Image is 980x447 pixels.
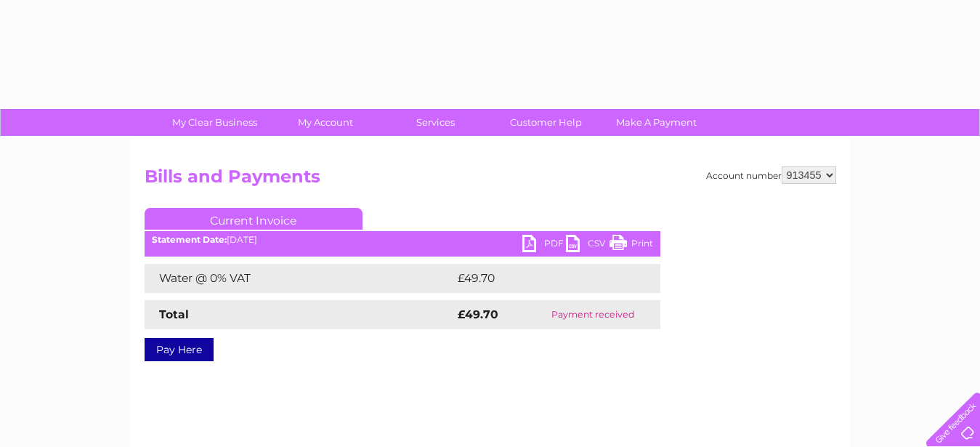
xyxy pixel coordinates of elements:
[145,338,214,361] a: Pay Here
[145,235,660,245] div: [DATE]
[525,300,660,329] td: Payment received
[610,235,653,256] a: Print
[145,208,363,230] a: Current Invoice
[596,109,716,136] a: Make A Payment
[376,109,495,136] a: Services
[265,109,385,136] a: My Account
[706,166,836,184] div: Account number
[145,264,454,293] td: Water @ 0% VAT
[159,307,189,321] strong: Total
[566,235,610,256] a: CSV
[145,166,836,194] h2: Bills and Payments
[458,307,498,321] strong: £49.70
[155,109,275,136] a: My Clear Business
[152,234,227,245] b: Statement Date:
[454,264,631,293] td: £49.70
[486,109,606,136] a: Customer Help
[522,235,566,256] a: PDF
